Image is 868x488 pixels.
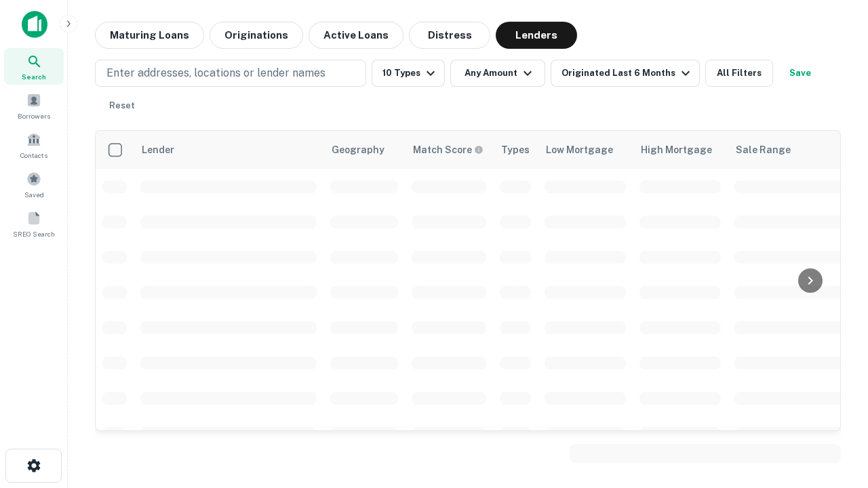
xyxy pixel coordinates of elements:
th: Capitalize uses an advanced AI algorithm to match your search with the best lender. The match sco... [405,131,493,169]
th: Low Mortgage [538,131,633,169]
div: Types [501,142,530,158]
img: capitalize-icon.png [22,11,47,38]
div: Low Mortgage [546,142,613,158]
button: Reset [100,92,144,119]
p: Enter addresses, locations or lender names [106,65,325,81]
button: Originated Last 6 Months [551,60,700,87]
button: Any Amount [450,60,545,87]
div: Capitalize uses an advanced AI algorithm to match your search with the best lender. The match sco... [413,142,484,157]
a: Saved [4,166,64,203]
th: Lender [134,131,323,169]
span: SREO Search [13,228,55,239]
th: Sale Range [728,131,850,169]
a: Contacts [4,127,64,163]
button: Active Loans [309,22,403,49]
button: Enter addresses, locations or lender names [95,60,366,87]
div: Sale Range [736,142,791,158]
button: Maturing Loans [95,22,204,49]
th: High Mortgage [633,131,728,169]
th: Types [493,131,538,169]
button: All Filters [705,60,773,87]
span: Borrowers [18,110,50,121]
div: Lender [142,142,174,158]
th: Geography [323,131,405,169]
span: Saved [24,189,44,200]
div: Geography [332,142,384,158]
button: Lenders [496,22,577,49]
a: Search [4,48,64,85]
h6: Match Score [413,142,481,157]
div: Originated Last 6 Months [561,65,694,81]
a: SREO Search [4,205,64,242]
div: High Mortgage [641,142,712,158]
button: Originations [210,22,303,49]
iframe: Chat Widget [800,336,868,401]
span: Contacts [20,150,47,161]
button: Save your search to get updates of matches that match your search criteria. [778,60,822,87]
a: Borrowers [4,87,64,124]
button: 10 Types [372,60,445,87]
span: Search [22,71,46,82]
button: Distress [409,22,490,49]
